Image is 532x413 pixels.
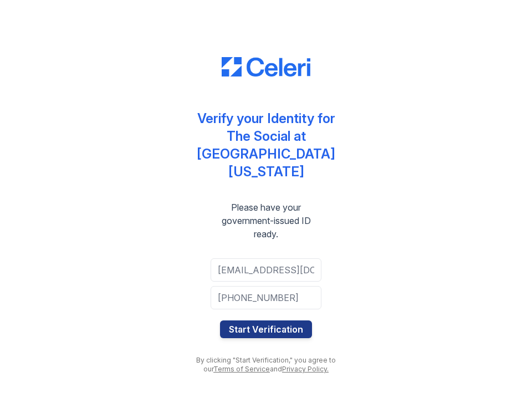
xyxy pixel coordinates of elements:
[220,320,312,338] button: Start Verification
[211,286,321,309] input: Phone
[282,365,329,373] a: Privacy Policy.
[188,110,344,181] div: Verify your Identity for The Social at [GEOGRAPHIC_DATA][US_STATE]
[213,365,270,373] a: Terms of Service
[188,201,344,241] div: Please have your government-issued ID ready.
[211,258,321,282] input: Email
[222,57,310,77] img: CE_Logo_Blue-a8612792a0a2168367f1c8372b55b34899dd931a85d93a1a3d3e32e68fde9ad4.png
[188,356,344,374] div: By clicking "Start Verification," you agree to our and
